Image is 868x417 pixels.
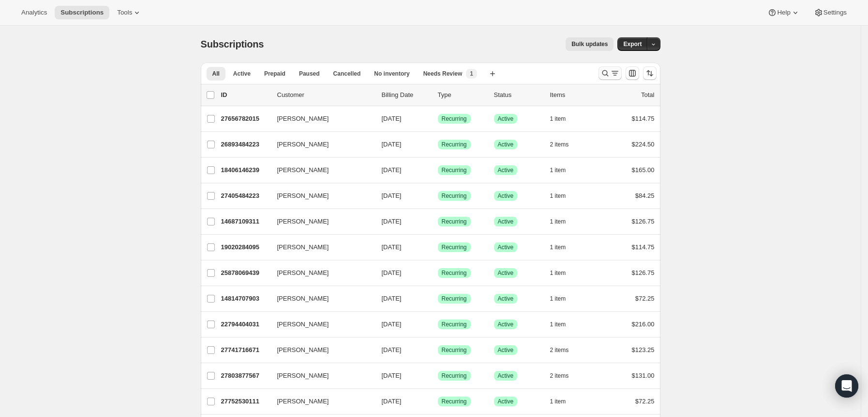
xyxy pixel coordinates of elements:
[277,217,329,226] span: [PERSON_NAME]
[442,398,467,405] span: Recurring
[264,70,285,78] span: Prepaid
[111,6,148,19] button: Tools
[498,372,514,380] span: Active
[271,368,368,384] button: [PERSON_NAME]
[382,141,402,148] span: [DATE]
[382,321,402,328] span: [DATE]
[550,266,577,280] button: 1 item
[485,67,500,80] button: Create new view
[498,192,514,200] span: Active
[498,141,514,148] span: Active
[271,162,368,178] button: [PERSON_NAME]
[550,112,577,126] button: 1 item
[221,241,655,254] div: 19020284095[PERSON_NAME][DATE]SuccessRecurringSuccessActive1 item$114.75
[442,141,467,148] span: Recurring
[635,295,655,302] span: $72.25
[277,90,374,100] p: Customer
[498,218,514,225] span: Active
[550,189,577,203] button: 1 item
[442,321,467,328] span: Recurring
[277,191,329,201] span: [PERSON_NAME]
[550,372,569,380] span: 2 items
[498,321,514,328] span: Active
[277,294,329,304] span: [PERSON_NAME]
[635,398,655,405] span: $72.25
[271,394,368,409] button: [PERSON_NAME]
[550,166,566,174] span: 1 item
[221,318,655,331] div: 22794404031[PERSON_NAME][DATE]SuccessRecurringSuccessActive1 item$216.00
[382,115,402,122] span: [DATE]
[382,269,402,276] span: [DATE]
[550,346,569,354] span: 2 items
[277,345,329,355] span: [PERSON_NAME]
[221,165,269,175] p: 18406146239
[221,112,655,126] div: 27656782015[PERSON_NAME][DATE]SuccessRecurringSuccessActive1 item$114.75
[221,90,269,100] p: ID
[221,217,269,226] p: 14687109311
[550,321,566,328] span: 1 item
[271,291,368,306] button: [PERSON_NAME]
[641,90,654,100] p: Total
[566,37,614,51] button: Bulk updates
[271,188,368,204] button: [PERSON_NAME]
[498,398,514,405] span: Active
[277,114,329,124] span: [PERSON_NAME]
[550,243,566,251] span: 1 item
[550,369,580,383] button: 2 items
[277,397,329,406] span: [PERSON_NAME]
[221,345,269,355] p: 27741716671
[382,346,402,353] span: [DATE]
[571,40,608,48] span: Bulk updates
[632,243,655,251] span: $114.75
[498,243,514,251] span: Active
[632,218,655,225] span: $126.75
[442,115,467,123] span: Recurring
[382,166,402,174] span: [DATE]
[550,395,577,408] button: 1 item
[617,37,647,51] button: Export
[632,346,655,353] span: $123.25
[221,397,269,406] p: 27752530111
[762,6,806,19] button: Help
[498,295,514,303] span: Active
[635,192,655,199] span: $84.25
[632,372,655,379] span: $131.00
[808,6,853,19] button: Settings
[550,241,577,254] button: 1 item
[221,191,269,201] p: 27405484223
[374,70,409,78] span: No inventory
[212,70,220,78] span: All
[382,90,430,100] p: Billing Date
[823,9,847,16] span: Settings
[221,320,269,329] p: 22794404031
[382,295,402,302] span: [DATE]
[498,115,514,123] span: Active
[442,295,467,303] span: Recurring
[632,141,655,148] span: $224.50
[221,292,655,305] div: 14814707903[PERSON_NAME][DATE]SuccessRecurringSuccessActive1 item$72.25
[271,111,368,127] button: [PERSON_NAME]
[277,242,329,252] span: [PERSON_NAME]
[221,138,655,151] div: 26893484223[PERSON_NAME][DATE]SuccessRecurringSuccessActive2 items$224.50
[423,70,463,78] span: Needs Review
[221,215,655,228] div: 14687109311[PERSON_NAME][DATE]SuccessRecurringSuccessActive1 item$126.75
[201,39,264,49] span: Subscriptions
[632,321,655,328] span: $216.00
[550,218,566,225] span: 1 item
[221,114,269,124] p: 27656782015
[442,269,467,277] span: Recurring
[271,265,368,281] button: [PERSON_NAME]
[271,137,368,152] button: [PERSON_NAME]
[221,268,269,278] p: 25878069439
[599,66,622,80] button: Search and filter results
[382,218,402,225] span: [DATE]
[117,9,132,16] span: Tools
[221,395,655,408] div: 27752530111[PERSON_NAME][DATE]SuccessRecurringSuccessActive1 item$72.25
[221,369,655,383] div: 27803877567[PERSON_NAME][DATE]SuccessRecurringSuccessActive2 items$131.00
[626,66,639,80] button: Customize table column order and visibility
[221,294,269,304] p: 14814707903
[271,214,368,229] button: [PERSON_NAME]
[835,374,858,398] div: Open Intercom Messenger
[498,166,514,174] span: Active
[277,140,329,149] span: [PERSON_NAME]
